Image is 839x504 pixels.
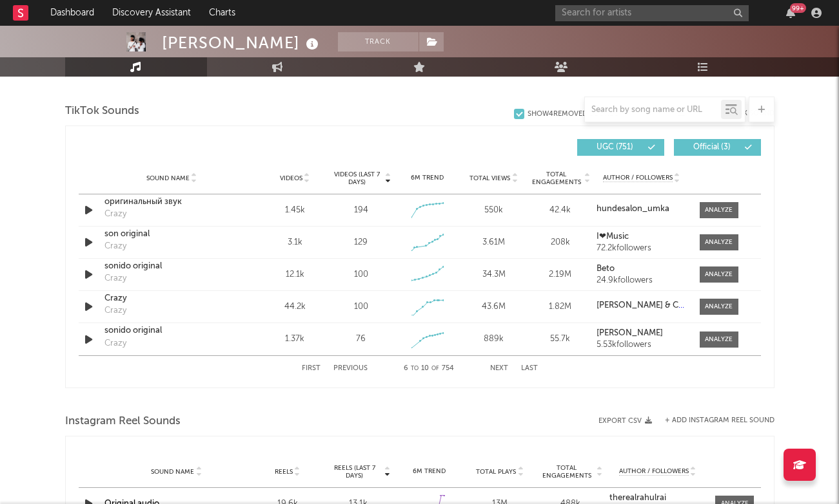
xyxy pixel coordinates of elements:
[597,232,686,241] a: I❤Music
[652,417,775,424] div: + Add Instagram Reel Sound
[354,268,368,281] div: 100
[464,204,524,217] div: 550k
[354,236,368,249] div: 129
[354,301,368,313] div: 100
[597,244,686,253] div: 72.2k followers
[521,365,538,372] button: Last
[265,268,325,281] div: 12.1k
[265,333,325,346] div: 1.37k
[609,494,666,502] strong: therealrahulrai
[790,3,806,13] div: 99 +
[104,240,126,253] div: Crazy
[786,8,795,18] button: 99+
[597,265,686,274] a: Beto
[538,464,595,480] span: Total Engagements
[464,236,524,249] div: 3.61M
[665,417,775,424] button: + Add Instagram Reel Sound
[597,205,686,214] a: hundesalon_umka
[104,292,239,305] a: Crazy
[469,174,510,182] span: Total Views
[597,205,669,213] strong: hundesalon_umka
[411,366,419,371] span: to
[464,268,524,281] div: 34.3M
[104,196,239,209] a: оригинальный звук
[331,171,383,186] span: Videos (last 7 days)
[609,494,706,503] a: therealrahulrai
[354,204,368,217] div: 194
[490,365,508,372] button: Next
[603,174,673,182] span: Author / Followers
[338,32,419,51] button: Track
[104,260,239,273] a: sonido original
[333,365,368,372] button: Previous
[104,324,239,337] a: sonido original
[597,329,663,337] strong: [PERSON_NAME]
[104,272,126,285] div: Crazy
[280,174,302,182] span: Videos
[104,337,126,350] div: Crazy
[598,417,652,425] button: Export CSV
[530,171,582,186] span: Total Engagements
[104,304,126,317] div: Crazy
[146,174,190,182] span: Sound Name
[302,365,321,372] button: First
[585,105,721,115] input: Search by song name or URL
[265,236,325,249] div: 3.1k
[530,301,590,313] div: 1.82M
[597,301,789,310] strong: [PERSON_NAME] & CeeLo Green & Danger Mouse
[397,467,462,476] div: 6M Trend
[464,333,524,346] div: 889k
[476,468,516,476] span: Total Plays
[682,144,742,151] span: Official ( 3 )
[464,301,524,313] div: 43.6M
[265,204,325,217] div: 1.45k
[397,173,457,183] div: 6M Trend
[597,341,686,350] div: 5.53k followers
[356,333,366,346] div: 76
[162,32,322,53] div: [PERSON_NAME]
[104,208,126,221] div: Crazy
[597,232,629,241] strong: I❤Music
[555,5,749,21] input: Search for artists
[431,366,439,371] span: of
[530,236,590,249] div: 208k
[597,265,615,273] strong: Beto
[530,333,590,346] div: 55.7k
[275,468,293,476] span: Reels
[586,144,645,151] span: UGC ( 751 )
[530,204,590,217] div: 42.4k
[619,467,689,476] span: Author / Followers
[577,139,664,156] button: UGC(751)
[265,301,325,313] div: 44.2k
[597,301,686,310] a: [PERSON_NAME] & CeeLo Green & Danger Mouse
[597,276,686,285] div: 24.9k followers
[530,268,590,281] div: 2.19M
[151,468,194,476] span: Sound Name
[393,361,464,377] div: 6 10 754
[65,414,181,429] span: Instagram Reel Sounds
[104,228,239,241] a: son original
[674,139,761,156] button: Official(3)
[326,464,383,480] span: Reels (last 7 days)
[597,329,686,338] a: [PERSON_NAME]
